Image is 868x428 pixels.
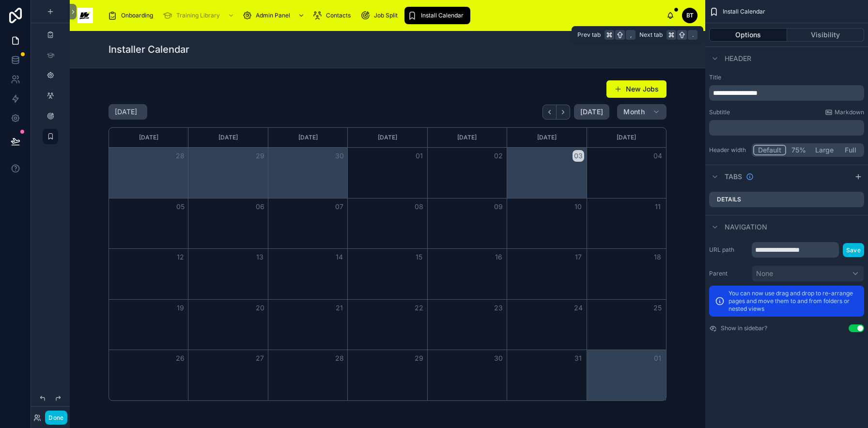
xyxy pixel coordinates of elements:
label: Parent [709,270,748,277]
label: Details [717,196,741,203]
span: Markdown [835,108,864,116]
button: 04 [652,150,664,162]
span: Admin Panel [256,12,290,19]
button: 25 [652,302,664,314]
button: 21 [334,302,345,314]
button: 18 [652,251,664,263]
a: Markdown [825,108,864,116]
span: Job Split [374,12,398,19]
button: 13 [254,251,266,263]
button: 30 [334,150,345,162]
label: Show in sidebar? [721,324,767,332]
button: 23 [493,302,504,314]
button: 30 [493,352,504,364]
a: Install Calendar [404,7,470,24]
button: 29 [254,150,266,162]
button: Visibility [787,28,865,42]
label: URL path [709,246,748,254]
button: 28 [174,150,186,162]
label: Subtitle [709,108,730,116]
span: . [689,31,697,39]
a: Admin Panel [239,7,310,24]
label: Title [709,74,864,81]
button: 75% [786,145,811,155]
button: 24 [573,302,584,314]
span: , [627,31,635,39]
span: Next tab [639,31,663,39]
button: 14 [334,251,345,263]
button: 09 [493,201,504,213]
button: Full [838,145,863,155]
button: 31 [573,352,584,364]
button: 15 [413,251,425,263]
button: 17 [573,251,584,263]
button: 22 [413,302,425,314]
button: 26 [174,352,186,364]
span: None [756,269,773,278]
button: 28 [334,352,345,364]
span: Training Library [176,12,220,19]
span: Header [725,54,751,63]
button: 19 [174,302,186,314]
button: 12 [174,251,186,263]
div: scrollable content [709,120,864,136]
button: Save [843,243,864,257]
label: Header width [709,146,748,154]
button: Options [709,28,787,42]
button: Large [811,145,838,155]
button: 16 [493,251,504,263]
div: scrollable content [709,85,864,101]
button: 01 [413,150,425,162]
button: None [752,265,864,282]
p: You can now use drag and drop to re-arrange pages and move them to and from folders or nested views [728,290,858,313]
button: Default [753,145,786,155]
button: 10 [573,201,584,213]
div: scrollable content [101,5,666,26]
button: 11 [652,201,664,213]
h1: Installer Calendar [108,43,189,56]
span: Install Calendar [421,12,464,19]
span: Onboarding [121,12,153,19]
a: Onboarding [105,7,160,24]
span: Prev tab [577,31,601,39]
div: Month View [108,127,666,401]
button: Done [45,411,67,425]
a: Contacts [310,7,357,24]
button: 29 [413,352,425,364]
a: Job Split [357,7,404,24]
button: 08 [413,201,425,213]
span: Install Calendar [723,8,765,15]
span: Contacts [326,12,351,19]
button: 27 [254,352,266,364]
a: Training Library [160,7,239,24]
button: 03 [573,150,584,162]
span: BT [686,12,694,19]
img: App logo [77,8,93,23]
button: 06 [254,201,266,213]
button: 02 [493,150,504,162]
button: 07 [334,201,345,213]
button: 01 [652,352,664,364]
button: 05 [174,201,186,213]
span: Navigation [725,222,767,232]
span: Tabs [725,172,742,182]
button: 20 [254,302,266,314]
